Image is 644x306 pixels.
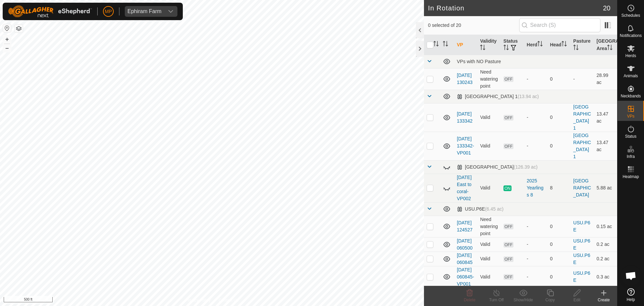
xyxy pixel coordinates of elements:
button: – [3,44,11,52]
a: USU.P6E [573,238,590,251]
th: Head [547,35,571,55]
span: Help [627,298,635,302]
td: Valid [477,103,500,132]
th: Validity [477,35,500,55]
div: - [527,241,544,248]
a: Contact Us [219,297,238,303]
td: Valid [477,266,500,288]
td: 0 [547,252,571,266]
a: [DATE] 133342-VP001 [457,136,474,156]
div: Copy [537,297,563,303]
span: Neckbands [621,94,641,98]
a: [GEOGRAPHIC_DATA] 1 [573,104,591,131]
a: [DATE] 060845 [457,253,473,265]
span: OFF [503,274,514,280]
span: MP [105,8,112,15]
input: Search (S) [519,18,600,32]
span: OFF [503,115,514,121]
span: OFF [503,224,514,229]
p-sorticon: Activate to sort [503,46,509,51]
a: [DATE] 060845-VP001 [457,267,474,287]
div: Turn Off [483,297,510,303]
h2: In Rotation [428,4,603,12]
span: Herds [625,54,636,58]
td: Valid [477,237,500,252]
td: 0 [547,266,571,288]
div: 2025 Yearlings 8 [527,177,544,199]
div: - [527,142,544,149]
td: 0 [547,68,571,90]
td: Valid [477,174,500,202]
div: dropdown trigger [164,6,177,17]
span: Animals [624,74,638,78]
td: 0.2 ac [594,237,617,252]
button: Map Layers [15,25,23,33]
span: Schedules [621,13,640,17]
td: 13.47 ac [594,132,617,160]
td: 0 [547,103,571,132]
span: OFF [503,256,514,262]
span: OFF [503,143,514,149]
th: Pasture [571,35,594,55]
a: USU.P6E [573,253,590,265]
a: [DATE] 130243 [457,73,473,85]
td: Valid [477,132,500,160]
div: - [527,114,544,121]
div: [GEOGRAPHIC_DATA] [457,164,538,170]
div: - [527,255,544,262]
div: Ephiram Farm [127,9,161,14]
img: Gallagher Logo [8,5,92,17]
td: 0.15 ac [594,216,617,237]
th: VP [454,35,477,55]
span: (13.94 ac) [518,94,539,99]
span: Heatmap [623,175,639,179]
span: Notifications [620,34,642,38]
div: Open chat [621,266,641,286]
span: OFF [503,76,514,82]
div: Create [590,297,617,303]
a: [DATE] 060500 [457,238,473,251]
td: Valid [477,252,500,266]
span: ON [503,185,512,191]
span: Delete [464,298,476,302]
button: + [3,35,11,43]
p-sorticon: Activate to sort [480,46,485,51]
td: 0 [547,216,571,237]
th: Herd [524,35,547,55]
div: VPs with NO Pasture [457,59,614,64]
div: - [527,273,544,280]
a: Privacy Policy [185,297,211,303]
span: Infra [627,155,635,159]
span: OFF [503,242,514,248]
a: [GEOGRAPHIC_DATA] [573,178,591,198]
td: 8 [547,174,571,202]
p-sorticon: Activate to sort [443,42,448,47]
button: Reset Map [3,24,11,32]
td: 0.3 ac [594,266,617,288]
span: Status [625,134,636,138]
p-sorticon: Activate to sort [433,42,439,47]
th: [GEOGRAPHIC_DATA] Area [594,35,617,55]
td: Need watering point [477,68,500,90]
td: 5.88 ac [594,174,617,202]
a: [GEOGRAPHIC_DATA] 1 [573,133,591,159]
td: 0.2 ac [594,252,617,266]
a: [DATE] 133342 [457,111,473,124]
p-sorticon: Activate to sort [537,42,543,47]
td: 13.47 ac [594,103,617,132]
td: 28.99 ac [594,68,617,90]
div: [GEOGRAPHIC_DATA] 1 [457,94,539,99]
p-sorticon: Activate to sort [607,46,612,51]
span: VPs [627,114,634,118]
a: USU.P6E [573,220,590,232]
a: [DATE] East to coral-VP002 [457,175,472,201]
div: USU.P6E [457,206,503,212]
div: - [527,223,544,230]
span: (126.39 ac) [514,164,538,170]
a: USU.P6E [573,270,590,283]
div: Show/Hide [510,297,537,303]
td: Need watering point [477,216,500,237]
p-sorticon: Activate to sort [573,46,579,51]
span: (6.45 ac) [485,206,503,212]
span: 0 selected of 20 [428,22,519,29]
